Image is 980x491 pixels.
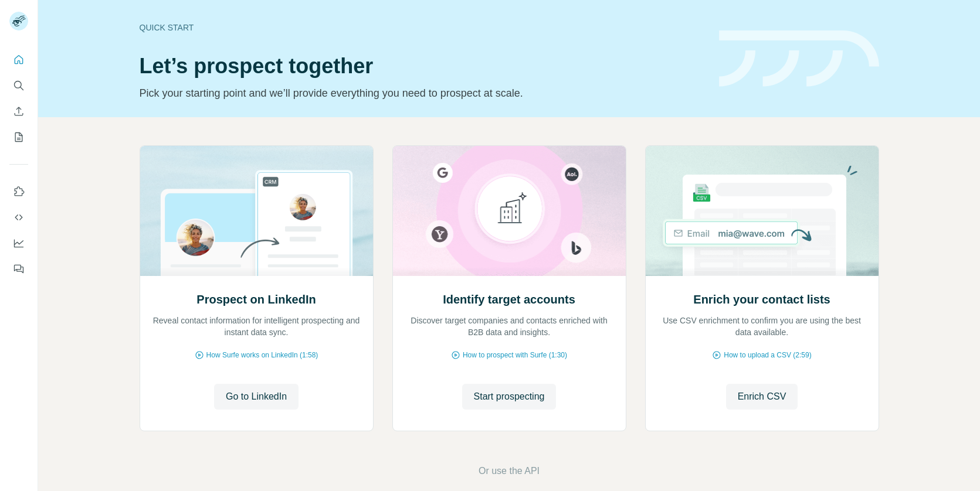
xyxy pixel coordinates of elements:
[226,390,287,404] span: Go to LinkedIn
[140,54,705,78] h1: Let’s prospect together
[693,291,830,308] h2: Enrich your contact lists
[196,291,316,308] h2: Prospect on LinkedIn
[479,464,540,478] button: Or use the API
[645,146,879,276] img: Enrich your contact lists
[463,350,567,360] span: How to prospect with Surfe (1:30)
[9,75,28,96] button: Search
[719,30,879,87] img: banner
[724,350,811,360] span: How to upload a CSV (2:59)
[140,146,374,276] img: Prospect on LinkedIn
[405,315,614,338] p: Discover target companies and contacts enriched with B2B data and insights.
[214,384,299,410] button: Go to LinkedIn
[140,22,705,33] div: Quick start
[462,384,557,410] button: Start prospecting
[152,315,361,338] p: Reveal contact information for intelligent prospecting and instant data sync.
[9,127,28,148] button: My lists
[9,181,28,202] button: Use Surfe on LinkedIn
[9,233,28,254] button: Dashboard
[738,390,786,404] span: Enrich CSV
[657,315,867,338] p: Use CSV enrichment to confirm you are using the best data available.
[206,350,318,360] span: How Surfe works on LinkedIn (1:58)
[140,85,705,101] p: Pick your starting point and we’ll provide everything you need to prospect at scale.
[9,207,28,228] button: Use Surfe API
[9,101,28,122] button: Enrich CSV
[726,384,798,410] button: Enrich CSV
[9,49,28,70] button: Quick start
[443,291,575,308] h2: Identify target accounts
[392,146,626,276] img: Identify target accounts
[9,258,28,279] button: Feedback
[474,390,545,404] span: Start prospecting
